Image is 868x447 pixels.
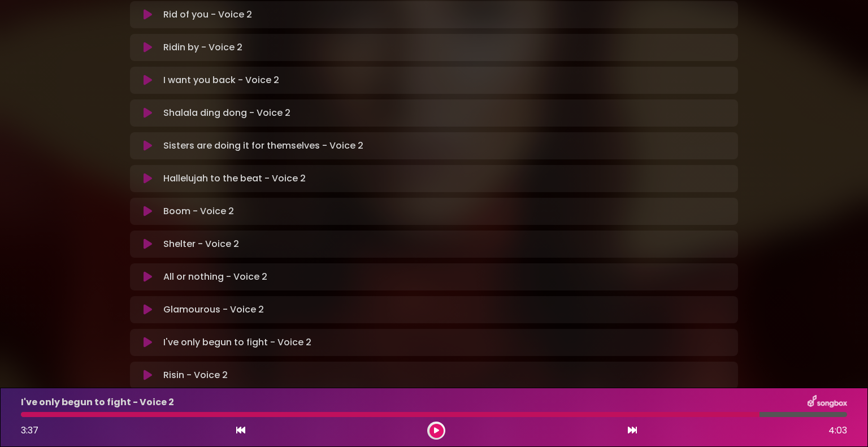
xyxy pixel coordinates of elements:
[163,73,279,87] p: I want you back - Voice 2
[163,336,311,349] p: I've only begun to fight - Voice 2
[163,106,290,120] p: Shalala ding dong - Voice 2
[163,139,363,153] p: Sisters are doing it for themselves - Voice 2
[163,237,239,251] p: Shelter - Voice 2
[163,8,252,21] p: Rid of you - Voice 2
[21,396,174,409] p: I've only begun to fight - Voice 2
[163,205,234,218] p: Boom - Voice 2
[21,424,38,437] span: 3:37
[163,172,306,185] p: Hallelujah to the beat - Voice 2
[808,395,847,410] img: songbox-logo-white.png
[163,303,264,316] p: Glamourous - Voice 2
[163,368,228,382] p: Risin - Voice 2
[828,424,847,437] span: 4:03
[163,270,267,284] p: All or nothing - Voice 2
[163,41,242,54] p: Ridin by - Voice 2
